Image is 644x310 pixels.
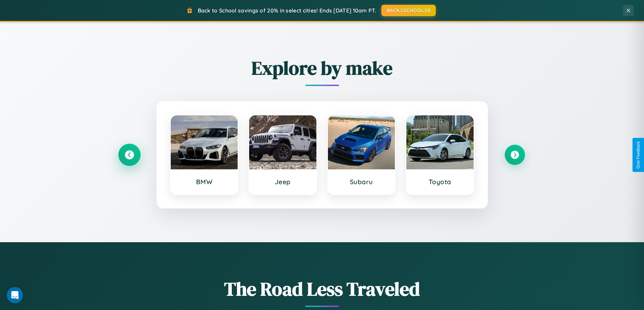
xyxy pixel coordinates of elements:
h3: BMW [177,178,231,186]
button: BACK2SCHOOL20 [381,5,436,16]
h2: Explore by make [119,55,525,81]
h1: The Road Less Traveled [119,276,525,302]
span: Back to School savings of 20% in select cities! Ends [DATE] 10am PT. [198,7,376,14]
div: Give Feedback [636,141,641,169]
h3: Toyota [413,178,467,186]
h3: Jeep [256,178,310,186]
h3: Subaru [335,178,388,186]
div: Open Intercom Messenger [7,287,23,303]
